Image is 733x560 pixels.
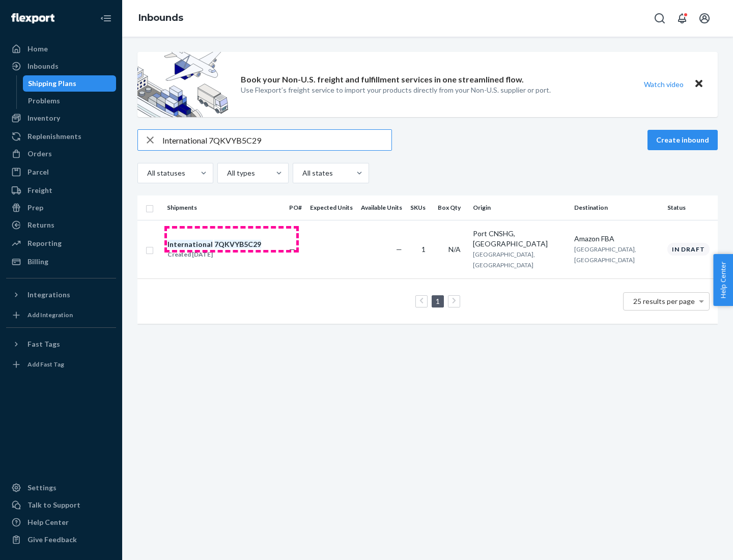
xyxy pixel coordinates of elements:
[663,195,718,220] th: Status
[6,480,116,496] a: Settings
[27,311,73,319] div: Add Integration
[6,356,116,373] a: Add Fast Tag
[667,243,710,256] div: In draft
[27,61,59,71] div: Inbounds
[647,130,718,150] button: Create inbound
[570,195,663,220] th: Destination
[6,336,116,352] button: Fast Tags
[138,12,183,23] a: Inbounds
[421,245,426,254] span: 1
[11,13,54,23] img: Flexport logo
[27,185,52,195] div: Freight
[27,290,70,300] div: Integrations
[28,96,60,106] div: Problems
[633,297,695,305] span: 25 results per page
[692,77,706,92] button: Close
[23,75,117,92] a: Shipping Plans
[27,238,62,248] div: Reporting
[96,8,116,29] button: Close Navigation
[357,195,406,220] th: Available Units
[6,217,116,233] a: Returns
[27,339,60,349] div: Fast Tags
[167,240,213,248] em: International
[6,514,116,530] a: Help Center
[406,195,434,220] th: SKUs
[301,168,302,178] input: All states
[6,58,116,74] a: Inbounds
[28,78,76,89] div: Shipping Plans
[672,8,692,29] button: Open notifications
[285,195,306,220] th: PO#
[226,168,227,178] input: All types
[469,195,570,220] th: Origin
[27,113,60,123] div: Inventory
[27,203,43,213] div: Prep
[6,110,116,126] a: Inventory
[6,182,116,199] a: Freight
[713,254,733,306] button: Help Center
[27,44,48,54] div: Home
[6,497,116,513] a: Talk to Support
[6,128,116,145] a: Replenishments
[27,220,54,230] div: Returns
[473,229,566,249] div: Port CNSHG, [GEOGRAPHIC_DATA]
[241,85,551,95] p: Use Flexport’s freight service to import your products directly from your Non-U.S. supplier or port.
[27,535,77,545] div: Give Feedback
[6,307,116,323] a: Add Integration
[396,245,402,254] span: —
[473,250,535,269] span: [GEOGRAPHIC_DATA], [GEOGRAPHIC_DATA]
[637,77,690,92] button: Watch video
[163,195,285,220] th: Shipments
[6,164,116,180] a: Parcel
[27,517,69,527] div: Help Center
[162,130,391,150] input: Search inbounds by name, destination, msku...
[167,249,261,260] div: Created [DATE]
[27,149,52,159] div: Orders
[306,195,357,220] th: Expected Units
[6,235,116,251] a: Reporting
[448,245,461,254] span: N/A
[694,8,715,29] button: Open account menu
[6,146,116,162] a: Orders
[146,168,147,178] input: All statuses
[6,531,116,548] button: Give Feedback
[434,195,469,220] th: Box Qty
[6,254,116,270] a: Billing
[23,93,117,109] a: Problems
[214,240,261,248] em: 7QKVYB5C29
[27,500,80,510] div: Talk to Support
[434,297,442,305] a: Page 1 is your current page
[289,245,295,254] span: —
[27,257,48,267] div: Billing
[574,245,636,264] span: [GEOGRAPHIC_DATA], [GEOGRAPHIC_DATA]
[130,4,191,33] ol: breadcrumbs
[574,234,659,244] div: Amazon FBA
[27,167,49,177] div: Parcel
[27,131,81,142] div: Replenishments
[241,74,524,86] p: Book your Non-U.S. freight and fulfillment services in one streamlined flow.
[27,483,57,493] div: Settings
[6,287,116,303] button: Integrations
[6,41,116,57] a: Home
[6,200,116,216] a: Prep
[27,360,64,369] div: Add Fast Tag
[650,8,670,29] button: Open Search Box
